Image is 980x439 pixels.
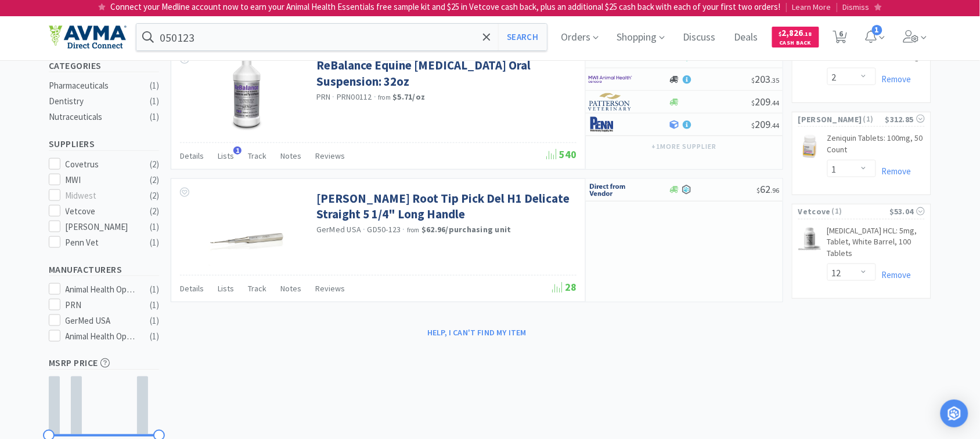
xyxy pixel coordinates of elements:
[316,92,331,102] a: PRN
[150,110,159,124] div: ( 1 )
[49,59,159,72] h5: Categories
[836,1,838,12] span: |
[66,314,138,328] div: GerMed USA
[66,330,138,343] div: Animal Health Options Direct
[333,92,335,102] span: ·
[771,76,780,85] span: . 35
[831,206,889,217] span: ( 1 )
[679,32,720,43] a: Discuss
[752,98,755,107] span: $
[218,151,234,161] span: Lists
[885,113,925,126] div: $312.85
[613,14,669,60] span: Shopping
[66,298,138,312] div: PRN
[393,92,426,102] strong: $5.71 / oz
[280,151,301,161] span: Notes
[827,225,925,264] a: [MEDICAL_DATA] HCL: 5mg, Tablet, White Barrel, 100 Tablets
[498,24,546,50] button: Search
[757,186,761,195] span: $
[180,283,204,294] span: Details
[828,34,852,44] a: 6
[589,93,632,111] img: f5e969b455434c6296c6d81ef179fa71_3.png
[407,226,420,234] span: from
[150,79,159,93] div: ( 1 )
[876,269,911,280] a: Remove
[872,25,882,35] span: 1
[66,158,138,171] div: Covetrus
[941,400,968,427] div: Open Intercom Messenger
[280,283,301,294] span: Notes
[378,93,391,101] span: from
[589,71,632,88] img: f6b2451649754179b5b4e0c70c3f7cb0_2.png
[66,204,138,218] div: Vetcove
[180,151,204,161] span: Details
[66,189,138,203] div: Midwest
[316,191,574,222] a: [PERSON_NAME] Root Tip Pick Del H1 Delicate Straight 5 1/4" Long Handle
[150,314,159,328] div: ( 1 )
[248,283,266,294] span: Track
[209,191,284,266] img: 650cf596820f4d47a03843c04b5149ee_370185.jpg
[49,94,143,108] div: Dentistry
[752,76,755,85] span: $
[804,30,812,38] span: . 18
[889,205,925,218] div: $53.04
[49,357,159,370] h5: MSRP Price
[150,220,159,234] div: ( 1 )
[798,135,822,158] img: 58cd28ef2ae94ed892b97ac48046ecc9_169197.jpeg
[546,148,577,161] span: 540
[876,74,911,85] a: Remove
[315,283,345,294] span: Reviews
[752,121,755,130] span: $
[150,173,159,187] div: ( 2 )
[49,110,143,124] div: Nutraceuticals
[374,92,376,102] span: ·
[66,283,138,297] div: Animal Health Options
[316,224,362,235] a: GerMed USA
[843,2,870,12] span: Dismiss
[771,186,780,195] span: . 96
[66,236,138,250] div: Penn Vet
[752,118,780,131] span: 209
[752,72,780,86] span: 203
[772,21,819,53] a: $2,826.18Cash Back
[150,236,159,250] div: ( 1 )
[792,2,831,12] span: Learn More
[66,220,138,234] div: [PERSON_NAME]
[368,224,401,235] span: GD50-123
[786,1,788,12] span: |
[589,181,632,199] img: c67096674d5b41e1bca769e75293f8dd_19.png
[66,173,138,187] div: MWI
[730,32,763,43] a: Deals
[779,40,812,47] span: Cash Back
[218,283,234,294] span: Lists
[798,205,831,218] span: Vetcove
[150,94,159,108] div: ( 1 )
[136,24,547,50] input: Search by item, sku, manufacturer, ingredient, size...
[679,14,720,60] span: Discuss
[552,280,577,294] span: 28
[420,323,534,342] button: Help, I can't find my item
[363,224,366,235] span: ·
[403,224,405,235] span: ·
[589,116,632,133] img: e1133ece90fa4a959c5ae41b0808c578_9.png
[248,151,266,161] span: Track
[757,182,780,196] span: 62
[316,57,574,89] a: ReBalance Equine [MEDICAL_DATA] Oral Suspension: 32oz
[315,151,345,161] span: Reviews
[771,121,780,130] span: . 44
[150,283,159,297] div: ( 1 )
[771,98,780,107] span: . 44
[150,298,159,312] div: ( 1 )
[150,330,159,343] div: ( 1 )
[150,189,159,203] div: ( 2 )
[150,204,159,218] div: ( 2 )
[779,30,782,38] span: $
[150,158,159,171] div: ( 2 )
[798,113,862,126] span: [PERSON_NAME]
[49,79,143,93] div: Pharmaceuticals
[730,14,763,60] span: Deals
[233,147,242,155] span: 1
[49,25,127,49] img: e4e33dab9f054f5782a47901c742baa9_102.png
[752,95,780,108] span: 209
[840,10,844,57] span: 6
